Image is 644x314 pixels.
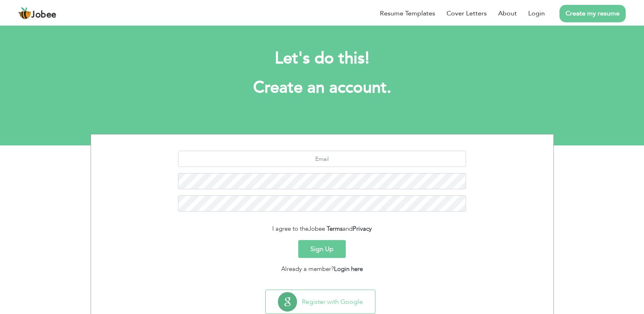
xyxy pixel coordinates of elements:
[178,151,466,167] input: Email
[266,290,375,314] button: Register with Google
[447,9,487,18] a: Cover Letters
[327,225,343,233] a: Terms
[103,48,542,69] h2: Let's do this!
[18,7,56,20] a: Jobee
[97,224,547,234] div: I agree to the and
[353,225,372,233] a: Privacy
[334,265,363,273] a: Login here
[31,11,56,19] span: Jobee
[97,264,547,274] div: Already a member?
[380,9,435,18] a: Resume Templates
[103,77,542,98] h1: Create an account.
[498,9,517,18] a: About
[559,5,626,22] a: Create my resume
[528,9,545,18] a: Login
[18,7,31,20] img: jobee.io
[298,240,346,258] button: Sign Up
[308,225,325,233] span: Jobee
